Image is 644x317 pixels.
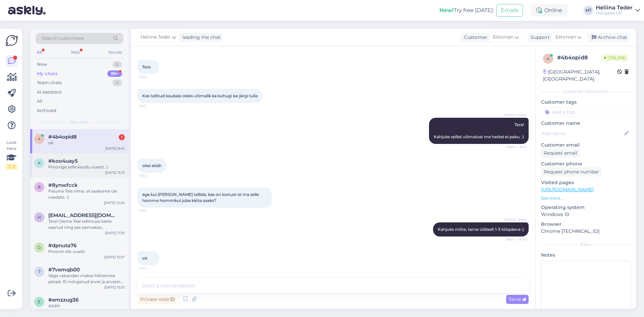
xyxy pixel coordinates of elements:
[38,184,41,190] span: 8
[543,68,617,83] div: [GEOGRAPHIC_DATA], [GEOGRAPHIC_DATA]
[37,89,62,96] div: AI Assistant
[142,163,162,168] span: okei aitäh
[48,134,77,140] span: #4b4opid8
[541,252,631,259] p: Notes
[48,158,78,164] span: #koo4uay5
[588,33,630,42] div: Archive chat
[547,56,549,61] span: 4
[105,146,125,151] div: [DATE] 9:43
[104,255,125,260] div: [DATE] 15:57
[48,182,78,188] span: #8ynwfcck
[48,243,76,249] span: #dpnuta76
[70,119,89,125] span: My chats
[439,7,454,13] b: New!
[541,195,631,201] p: See more ...
[112,61,122,68] div: 0
[48,140,125,146] div: ok
[541,120,631,127] p: Customer name
[493,34,514,41] span: Estonian
[38,245,41,250] span: d
[541,228,631,235] p: Chrome [TECHNICAL_ID]
[496,4,523,17] button: Emails
[180,34,221,41] div: leading the chat
[461,34,487,41] div: Customer
[48,164,125,170] div: Proovige selle kaudu uuesti. :)
[541,160,631,167] p: Customer phone
[596,10,633,16] div: Ostupesa OÜ
[541,149,580,158] div: Request email
[140,74,165,80] span: 9:42
[140,208,165,213] span: 9:43
[601,54,629,61] span: Online
[140,103,165,108] span: 9:43
[38,160,41,165] span: k
[557,54,601,62] div: # 4b4opid8
[5,34,18,47] img: Askly Logo
[584,6,593,15] div: HT
[501,217,527,222] span: Heliina Teder
[541,242,631,248] div: Extra
[555,34,576,41] span: Estonian
[38,136,41,141] span: 4
[142,64,151,69] span: Tere
[541,221,631,228] p: Browser
[38,269,41,274] span: 7
[541,211,631,218] p: Windows 10
[107,70,122,77] div: 99+
[541,179,631,186] p: Visited pages
[5,164,17,170] div: 2 / 3
[37,70,58,77] div: My chats
[541,204,631,211] p: Operating system
[48,297,78,303] span: #emzzug36
[37,98,43,105] div: All
[528,34,550,41] div: Support
[141,34,171,41] span: Heliina Teder
[541,142,631,149] p: Customer email
[596,5,640,16] a: Heliina TederOstupesa OÜ
[48,267,80,273] span: #7vemqb00
[142,93,258,98] span: Kas tellitud kaubale oleks võimalik ka kuhugi ise järgi tulla
[105,230,125,235] div: [DATE] 11:33
[37,107,56,114] div: Archived
[501,237,527,242] span: Seen ✓ 9:44
[509,296,526,302] span: Send
[438,227,524,232] span: Kahjuks mitte, tarne üldiselt 1-3 tööpäeva :)
[42,35,84,42] span: Search customers
[107,48,123,57] div: Socials
[439,6,494,14] div: Try free [DATE]:
[541,130,623,137] input: Add name
[138,295,177,304] div: Private note
[48,273,125,285] div: Väga vabandan makse hilinemise pärast. Ei märganud arvet ja arvasin et jäin tellimusest [PERSON_N...
[104,200,125,205] div: [DATE] 12:20
[596,5,633,10] div: Heliina Teder
[69,48,81,57] div: Web
[105,170,125,175] div: [DATE] 15:13
[501,144,527,149] span: Seen ✓ 9:43
[112,80,122,86] div: 0
[541,187,594,193] a: [URL][DOMAIN_NAME]
[48,188,125,200] div: Palume Teie nime, et saaksime üle vaadata. :)
[37,80,62,86] div: Team chats
[541,89,631,95] div: Customer information
[541,167,602,176] div: Request phone number
[48,218,125,230] div: Tere! Oleme Teie tellimuse kätte saanud ning see pannakse [PERSON_NAME] [PERSON_NAME] nädala jook...
[119,134,125,140] div: 1
[541,99,631,106] p: Customer tags
[48,303,125,309] div: Aitäh!
[5,140,17,170] div: Look Here
[36,48,43,57] div: All
[37,61,47,68] div: New
[531,4,568,16] div: Online
[48,249,125,255] div: Proovin siis uuesti
[541,107,631,117] input: Add a tag
[142,256,147,261] span: ok
[501,112,527,117] span: Heliina Teder
[48,212,118,218] span: heleni.juht7@gmail.com
[38,299,41,304] span: e
[140,173,165,178] span: 9:43
[142,192,260,203] span: aga kui [PERSON_NAME] tellida, kas on lootust et ma selle homme hommikul juba kätte saaks?
[38,215,41,220] span: h
[104,285,125,290] div: [DATE] 15:53
[140,266,165,271] span: 9:44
